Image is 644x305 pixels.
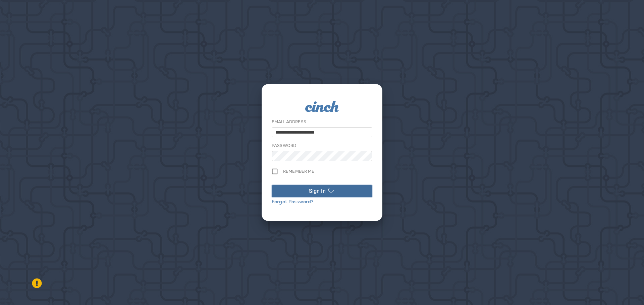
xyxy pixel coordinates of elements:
[272,199,313,205] a: Forgot Password?
[283,169,315,174] span: Remember me
[272,143,296,148] label: Password
[272,119,306,125] label: Email Address
[272,185,372,197] button: Sign In
[309,187,326,195] div: Sign In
